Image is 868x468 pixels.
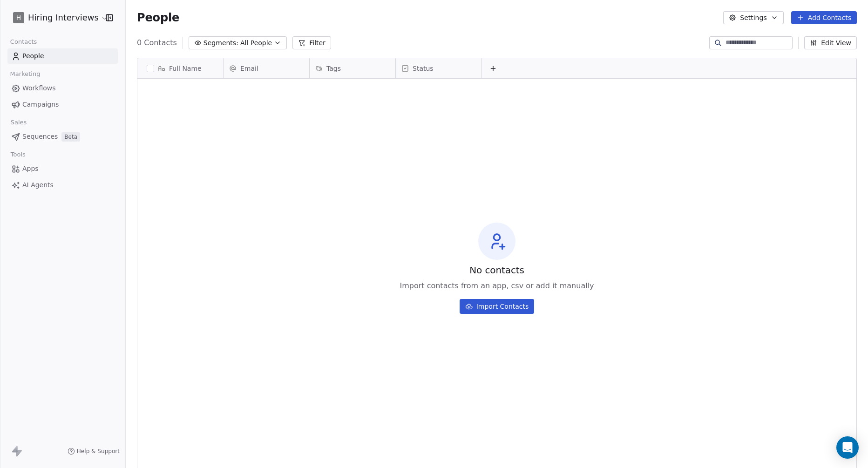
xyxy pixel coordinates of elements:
div: Email [224,58,309,78]
span: Apps [22,164,39,174]
span: Tools [7,148,29,162]
button: Settings [723,11,783,24]
a: Apps [7,161,118,176]
span: Import contacts from an app, csv or add it manually [400,280,594,292]
a: Workflows [7,81,118,96]
span: No contacts [469,264,524,277]
a: SequencesBeta [7,129,118,144]
span: People [22,51,44,61]
div: Full Name [137,58,223,78]
span: All People [240,38,272,48]
a: People [7,48,118,64]
button: Edit View [804,36,857,49]
span: Status [413,64,434,73]
span: Beta [61,132,80,142]
span: 0 Contacts [137,37,177,48]
button: Filter [292,36,331,49]
a: Help & Support [68,448,120,455]
span: Sequences [22,132,58,142]
div: Open Intercom Messenger [836,436,859,459]
div: grid [224,79,857,448]
span: People [137,11,179,25]
span: Marketing [6,67,44,81]
span: AI Agents [22,180,54,190]
button: Add Contacts [791,11,857,24]
a: Campaigns [7,97,118,112]
a: Import Contacts [460,295,535,314]
span: Full Name [169,64,202,73]
span: Tags [326,64,341,73]
a: AI Agents [7,177,118,193]
div: Tags [310,58,395,78]
span: Sales [7,115,31,129]
div: Status [396,58,481,78]
span: Hiring Interviews [28,12,99,24]
span: Segments: [203,38,238,48]
span: Contacts [6,35,41,49]
span: Help & Support [77,448,120,455]
span: Workflows [22,83,56,93]
span: H [16,13,21,22]
button: HHiring Interviews [11,10,99,26]
button: Import Contacts [460,299,535,314]
span: Campaigns [22,100,59,109]
div: grid [137,79,224,448]
span: Email [240,64,258,73]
